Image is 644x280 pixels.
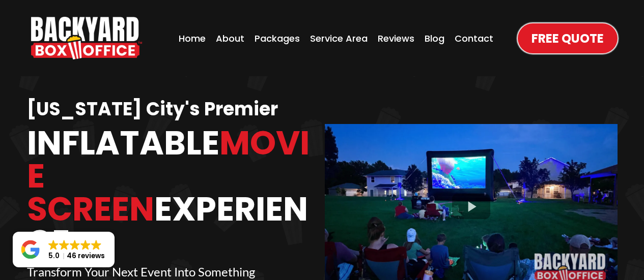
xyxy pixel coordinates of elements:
h1: Inflatable Experience [27,127,320,259]
a: Blog [422,28,447,48]
a: Service Area [307,28,371,48]
img: Backyard Box Office [31,17,142,59]
a: Reviews [375,28,417,48]
a: Home [176,28,209,48]
span: Free Quote [531,29,604,47]
a: About [213,28,247,48]
span: Movie Screen [27,120,310,232]
h1: [US_STATE] City's Premier [27,98,320,121]
a: Free Quote [518,23,618,53]
a: Contact [452,28,496,48]
a: https://www.backyardboxoffice.com [31,17,142,59]
a: Packages [251,28,303,48]
a: Close GoogleGoogleGoogleGoogleGoogle 5.046 reviews [13,232,115,267]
